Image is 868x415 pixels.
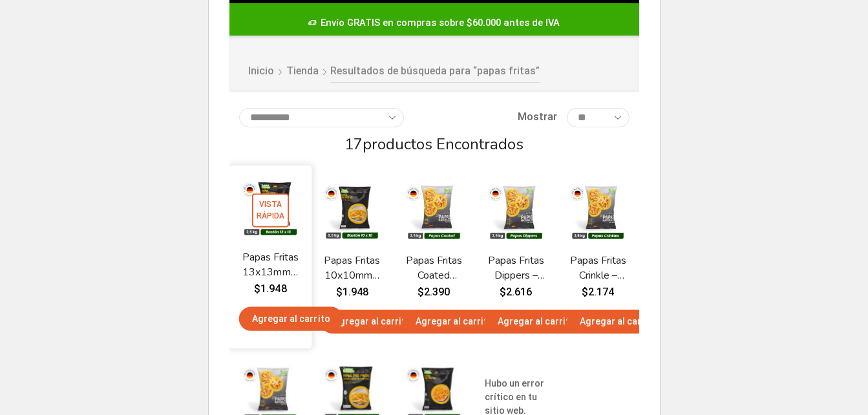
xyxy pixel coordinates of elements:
span: 17 [344,134,363,154]
a: Agregar al carrito: “Papas Fritas Crinkle - Corte Acordeón - Caja 10 kg” [567,310,670,334]
a: Agregar al carrito: “Papas Fritas 13x13mm - Formato 2,5 kg - Caja 10 kg” [238,307,343,331]
span: $ [582,286,588,298]
span: Mostrar [518,110,557,125]
a: Agregar al carrito: “Papas Fritas Dippers - Corte Ondulado - Caja 10 kg” [485,310,588,334]
bdi: 1.948 [254,282,286,295]
span: Vista Rápida [252,194,289,228]
a: Papas Fritas Coated 10x10mm – Corte Bastón – Caja 10 kg [406,253,462,283]
span: productos encontrados [363,134,524,154]
a: Papas Fritas Dippers – Corte Ondulado – Caja 10 kg [488,253,544,283]
a: Agregar al carrito: “Papas Fritas Coated 10x10mm - Corte Bastón - Caja 10 kg” [403,310,506,334]
span: $ [336,286,343,298]
a: Tienda [286,64,319,79]
nav: Breadcrumb [248,45,540,82]
bdi: 1.948 [336,286,368,298]
bdi: 2.390 [418,286,450,298]
a: Inicio [248,64,275,79]
span: $ [418,286,424,298]
select: Pedido de la tienda [239,108,404,127]
a: Papas Fritas 13x13mm – Formato 2,5 kg – Caja 10 kg [242,250,299,281]
span: $ [500,286,506,298]
a: Papas Fritas 10x10mm – Corte Bastón – Caja 10 kg [324,253,380,283]
a: Papas Fritas Crinkle – Corte Acordeón – Caja 10 kg [570,253,626,283]
h1: Resultados de búsqueda para “papas fritas” [330,65,540,82]
bdi: 2.616 [500,286,532,298]
bdi: 2.174 [582,286,614,298]
span: $ [254,282,260,295]
a: Agregar al carrito: “Papas Fritas 10x10mm - Corte Bastón - Caja 10 kg” [321,310,424,334]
